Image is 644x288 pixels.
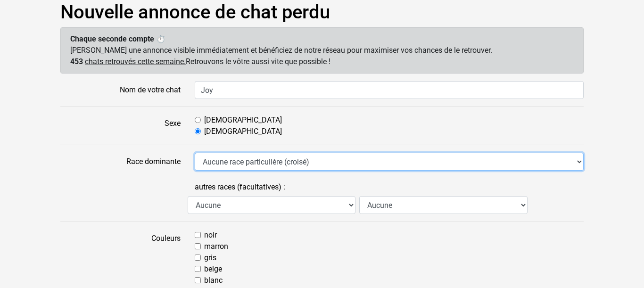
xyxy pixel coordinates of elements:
label: gris [204,252,216,263]
label: [DEMOGRAPHIC_DATA] [204,115,282,126]
div: [PERSON_NAME] une annonce visible immédiatement et bénéficiez de notre réseau pour maximiser vos ... [60,27,584,74]
u: chats retrouvés cette semaine. [85,57,186,66]
input: [DEMOGRAPHIC_DATA] [195,117,201,123]
h1: Nouvelle annonce de chat perdu [60,1,584,24]
label: autres races (facultatives) : [195,178,285,196]
label: Nom de votre chat [53,81,188,99]
label: noir [204,230,217,241]
input: [DEMOGRAPHIC_DATA] [195,128,201,134]
strong: Chaque seconde compte ⏱️ [70,34,165,43]
label: Race dominante [53,153,188,171]
label: Sexe [53,115,188,137]
label: blanc [204,275,223,286]
label: beige [204,263,222,275]
label: marron [204,241,228,252]
label: [DEMOGRAPHIC_DATA] [204,126,282,137]
span: 453 [70,57,83,66]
